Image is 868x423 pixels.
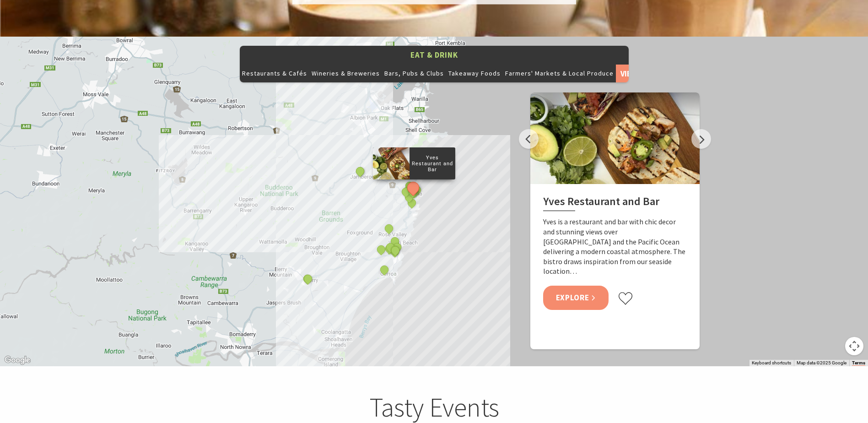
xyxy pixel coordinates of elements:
a: View All [616,64,642,82]
img: Google [2,354,32,366]
span: Map data ©2025 Google [797,360,846,365]
p: Yves is a restaurant and bar with chic decor and stunning views over [GEOGRAPHIC_DATA] and the Pa... [543,217,687,277]
button: See detail about Crooked River Estate [375,244,387,255]
button: Keyboard shortcuts [752,360,791,366]
a: Explore [543,286,609,310]
a: Terms (opens in new tab) [852,360,865,366]
button: Click to favourite Yves Restaurant and Bar [618,292,633,305]
button: Bars, Pubs & Clubs [382,64,446,82]
h2: Yves Restaurant and Bar [543,195,687,211]
button: Farmers' Markets & Local Produce [503,64,616,82]
button: See detail about The Blue Swimmer at Seahaven [378,264,390,276]
button: See detail about The Dairy Bar [302,273,313,285]
button: Previous [519,129,539,149]
button: See detail about Green Caffeen [400,186,412,198]
button: Takeaway Foods [446,64,503,82]
button: See detail about Jamberoo Pub [354,165,366,177]
a: Open this area in Google Maps (opens a new window) [2,354,32,366]
button: See detail about Gather. By the Hill [389,244,401,256]
button: Wineries & Breweries [309,64,382,82]
button: Map camera controls [845,337,863,355]
button: See detail about The Brooding Italian [403,191,415,203]
p: Yves Restaurant and Bar [410,153,455,174]
button: Eat & Drink [240,46,629,65]
button: See detail about Silica Restaurant and Bar [406,186,418,198]
button: See detail about Yves Restaurant and Bar [404,179,421,196]
button: See detail about Schottlanders Wagyu Beef [383,222,394,234]
button: See detail about Cin Cin Wine Bar [406,197,418,209]
button: Restaurants & Cafés [240,64,309,82]
button: Next [691,129,711,149]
